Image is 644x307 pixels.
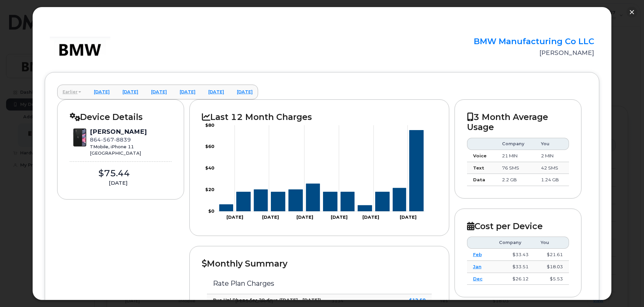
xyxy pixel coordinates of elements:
[90,136,131,143] span: 864
[535,150,569,162] td: 2 MIN
[226,214,243,220] tspan: [DATE]
[496,162,535,174] td: 76 SMS
[205,187,214,192] tspan: $20
[213,297,321,303] strong: Bus Unl Phone for 29 days ([DATE] - [DATE])
[296,214,313,220] tspan: [DATE]
[202,258,436,269] h2: Monthly Summary
[493,237,535,249] th: Company
[70,167,158,180] div: $75.44
[90,144,147,156] div: TMobile, iPhone 11 [GEOGRAPHIC_DATA]
[473,264,481,269] a: Jan
[535,174,569,186] td: 1.24 GB
[473,153,487,158] strong: Voice
[205,122,425,220] g: Chart
[493,273,535,285] td: $26.12
[535,249,569,261] td: $21.61
[473,177,485,182] strong: Data
[70,179,167,187] div: [DATE]
[493,261,535,273] td: $33.51
[473,165,484,171] strong: Text
[535,237,569,249] th: You
[535,162,569,174] td: 42 SMS
[535,138,569,150] th: You
[331,214,348,220] tspan: [DATE]
[205,144,214,149] tspan: $60
[400,214,417,220] tspan: [DATE]
[496,150,535,162] td: 21 MIN
[473,252,482,257] a: Feb
[496,174,535,186] td: 2.2 GB
[473,276,482,281] a: Dec
[535,261,569,273] td: $18.03
[496,138,535,150] th: Company
[114,136,131,143] span: 8839
[213,280,425,287] h3: Rate Plan Charges
[208,208,214,214] tspan: $0
[409,297,426,303] strong: $12.50
[493,249,535,261] td: $33.43
[205,165,214,171] tspan: $40
[262,214,279,220] tspan: [DATE]
[363,214,380,220] tspan: [DATE]
[219,130,424,211] g: Series
[467,221,569,231] h2: Cost per Device
[535,273,569,285] td: $5.53
[615,278,639,302] iframe: Messenger Launcher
